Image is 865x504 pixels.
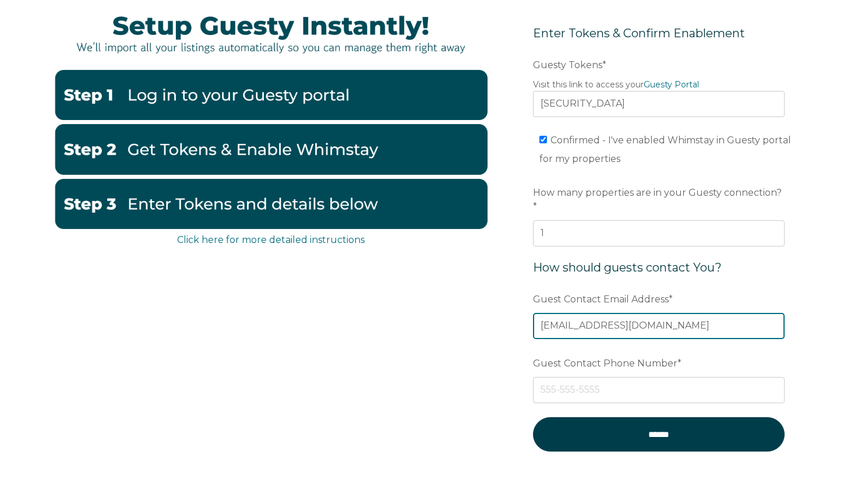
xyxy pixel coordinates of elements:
[539,135,791,164] span: Confirmed - I've enabled Whimstay in Guesty portal for my properties
[539,136,547,143] input: Confirmed - I've enabled Whimstay in Guesty portal for my properties
[533,26,745,40] span: Enter Tokens & Confirm Enablement
[533,79,785,91] legend: Visit this link to access your
[533,260,722,274] span: How should guests contact You?
[533,184,782,202] span: How many properties are in your Guesty connection?
[533,91,785,117] input: Example: eyJhbGciOiJIUzI1NiIsInR5cCI6IkpXVCJ9.eyJ0b2tlbklkIjoiNjQ2NjA0ODdiNWE1Njg1NzkyMGNjYThkIiw...
[533,56,602,74] span: Guesty Tokens
[54,179,488,229] img: EnterbelowGuesty
[54,124,488,174] img: GuestyTokensandenable
[533,354,677,372] span: Guest Contact Phone Number
[533,377,785,403] input: 555-555-5555
[54,70,488,120] img: Guestystep1-2
[644,79,699,90] a: Guesty Portal
[177,234,365,245] a: Click here for more detailed instructions
[533,290,669,308] span: Guest Contact Email Address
